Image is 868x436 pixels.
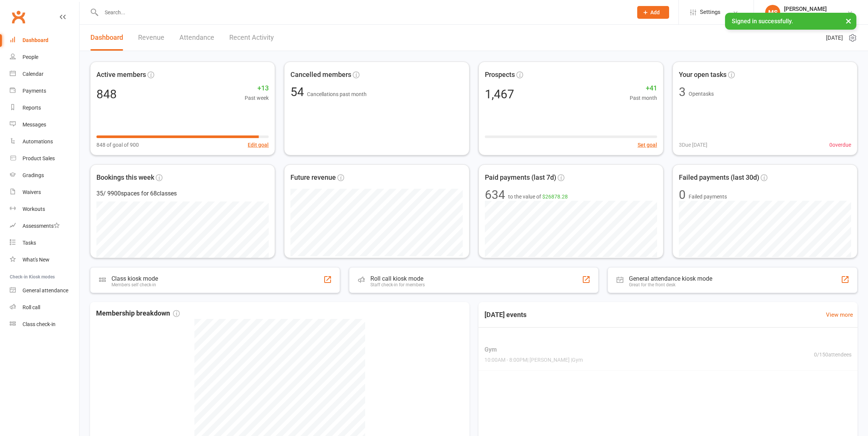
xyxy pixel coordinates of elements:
[138,25,164,51] a: Revenue
[10,316,79,333] a: Class kiosk mode
[23,321,56,327] div: Class check-in
[826,33,843,42] span: [DATE]
[784,12,847,19] div: Bujutsu Martial Arts Centre
[23,105,41,111] div: Reports
[10,150,79,167] a: Product Sales
[96,141,139,149] span: 848 of goal of 900
[290,85,307,99] span: 54
[90,25,123,51] a: Dashboard
[290,172,336,183] span: Future revenue
[485,189,505,201] div: 634
[10,83,79,99] a: Payments
[290,69,351,80] span: Cancelled members
[23,240,36,246] div: Tasks
[10,99,79,116] a: Reports
[111,282,158,287] div: Members self check-in
[9,8,28,26] a: Clubworx
[10,32,79,49] a: Dashboard
[10,184,79,201] a: Waivers
[23,189,41,195] div: Waivers
[23,287,68,293] div: General attendance
[638,141,657,149] button: Set goal
[10,282,79,299] a: General attendance kiosk mode
[307,91,367,97] span: Cancellations past month
[111,275,158,282] div: Class kiosk mode
[814,350,851,359] span: 0 / 150 attendees
[10,201,79,218] a: Workouts
[679,172,759,183] span: Failed payments (last 30d)
[485,69,515,80] span: Prospects
[23,37,48,43] div: Dashboard
[10,218,79,235] a: Assessments
[10,167,79,184] a: Gradings
[96,308,180,319] span: Membership breakdown
[23,71,44,77] div: Calendar
[23,155,55,161] div: Product Sales
[826,310,853,319] a: View more
[229,25,274,51] a: Recent Activity
[10,251,79,268] a: What's New
[784,6,847,12] div: [PERSON_NAME]
[23,257,50,263] div: What's New
[10,133,79,150] a: Automations
[10,49,79,66] a: People
[10,66,79,83] a: Calendar
[679,86,686,98] div: 3
[478,308,533,322] h3: [DATE] events
[765,5,780,20] div: MS
[637,6,669,19] button: Add
[96,88,117,100] div: 848
[484,356,583,364] span: 10:00AM - 8:00PM | [PERSON_NAME] | Gym
[629,282,712,287] div: Great for the front desk
[245,83,269,94] span: +13
[23,223,60,229] div: Assessments
[23,138,53,144] div: Automations
[485,88,514,100] div: 1,467
[630,83,657,94] span: +41
[96,172,154,183] span: Bookings this week
[99,7,627,18] input: Search...
[23,172,44,178] div: Gradings
[248,141,269,149] button: Edit goal
[842,13,855,29] button: ×
[689,91,714,97] span: Open tasks
[629,275,712,282] div: General attendance kiosk mode
[650,9,660,15] span: Add
[10,235,79,251] a: Tasks
[10,116,79,133] a: Messages
[370,275,425,282] div: Roll call kiosk mode
[485,172,556,183] span: Paid payments (last 7d)
[23,54,38,60] div: People
[689,192,727,201] span: Failed payments
[732,18,793,25] span: Signed in successfully.
[179,25,214,51] a: Attendance
[245,94,269,102] span: Past week
[96,69,146,80] span: Active members
[484,345,583,355] span: Gym
[679,141,707,149] span: 3 Due [DATE]
[679,189,686,201] div: 0
[96,189,269,198] div: 35 / 9900 spaces for 68 classes
[508,192,568,201] span: to the value of
[23,122,46,128] div: Messages
[542,194,568,200] span: $26878.28
[23,206,45,212] div: Workouts
[23,304,40,310] div: Roll call
[10,299,79,316] a: Roll call
[700,4,721,21] span: Settings
[679,69,727,80] span: Your open tasks
[829,141,851,149] span: 0 overdue
[370,282,425,287] div: Staff check-in for members
[630,94,657,102] span: Past month
[23,88,46,94] div: Payments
